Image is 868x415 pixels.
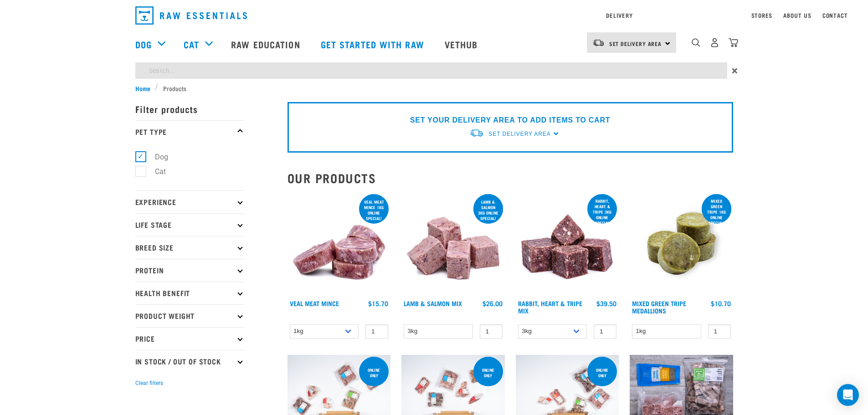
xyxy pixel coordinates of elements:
[184,37,199,51] a: Cat
[135,83,150,93] span: Home
[609,42,662,45] span: Set Delivery Area
[222,26,311,62] a: Raw Education
[822,14,848,17] a: Contact
[711,300,731,307] div: $10.70
[368,300,388,307] div: $15.70
[359,363,389,382] div: Online Only
[135,97,245,120] p: Filter products
[837,384,859,406] div: Open Intercom Messenger
[587,194,617,230] div: Rabbit, Heart & Tripe 3kg online special
[312,26,436,62] a: Get started with Raw
[135,213,245,236] p: Life Stage
[135,236,245,259] p: Breed Size
[135,304,245,327] p: Product Weight
[483,300,503,307] div: $26.00
[516,192,619,296] img: 1175 Rabbit Heart Tripe Mix 01
[473,195,503,225] div: Lamb & Salmon 3kg online special!
[140,166,169,177] label: Cat
[135,379,163,387] button: Clear filters
[783,14,811,17] a: About Us
[732,62,738,79] span: ×
[135,190,245,213] p: Experience
[488,131,550,137] span: Set Delivery Area
[518,302,582,312] a: Rabbit, Heart & Tripe Mix
[135,83,733,93] nav: breadcrumbs
[596,300,616,307] div: $39.50
[140,151,172,163] label: Dog
[135,282,245,304] p: Health Benefit
[365,324,388,338] input: 1
[135,6,247,25] img: Raw Essentials Logo
[401,192,505,296] img: 1029 Lamb Salmon Mix 01
[592,39,605,47] img: van-moving.png
[135,37,152,51] a: Dog
[480,324,503,338] input: 1
[729,38,738,47] img: home-icon@2x.png
[135,259,245,282] p: Protein
[290,302,339,305] a: Veal Meat Mince
[632,302,686,312] a: Mixed Green Tripe Medallions
[473,363,503,382] div: Online Only
[702,194,731,230] div: Mixed Green Tripe 1kg online special!
[594,324,616,338] input: 1
[135,62,727,79] input: Search...
[751,14,773,17] a: Stores
[606,14,632,17] a: Delivery
[288,192,391,296] img: 1160 Veal Meat Mince Medallions 01
[135,327,245,350] p: Price
[469,128,484,138] img: van-moving.png
[708,324,731,338] input: 1
[135,120,245,143] p: Pet Type
[630,192,733,296] img: Mixed Green Tripe
[410,115,610,126] p: SET YOUR DELIVERY AREA TO ADD ITEMS TO CART
[710,38,719,47] img: user.png
[135,83,155,93] a: Home
[587,363,617,382] div: Online Only
[128,3,740,28] nav: dropdown navigation
[404,302,462,305] a: Lamb & Salmon Mix
[359,195,389,225] div: Veal Meat mince 1kg online special!
[288,171,733,185] h2: Our Products
[436,26,489,62] a: Vethub
[135,350,245,373] p: In Stock / Out Of Stock
[692,38,700,47] img: home-icon-1@2x.png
